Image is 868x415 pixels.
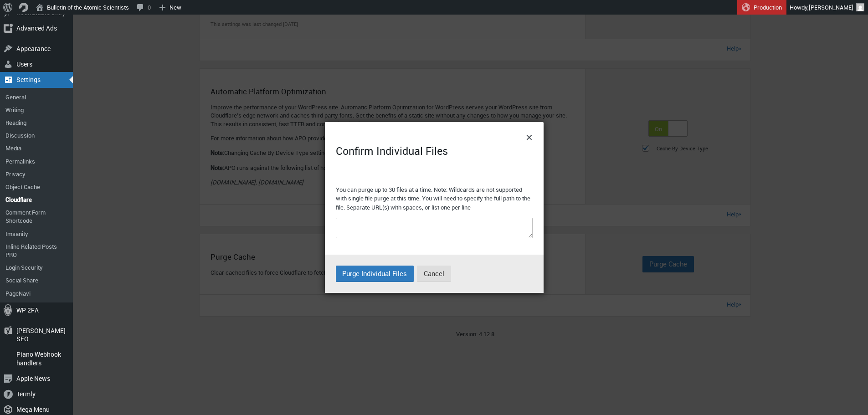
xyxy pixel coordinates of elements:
span: Cancel [424,269,444,278]
button: Purge Individual Files [336,266,414,282]
button: Cancel [417,266,451,282]
span: Confirm Individual Files [336,143,448,158]
span: [PERSON_NAME] [809,3,853,11]
span: Purge Individual Files [342,269,407,278]
span: You can purge up to 30 files at a time. Note: Wildcards are not supported with single file purge ... [336,185,530,211]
